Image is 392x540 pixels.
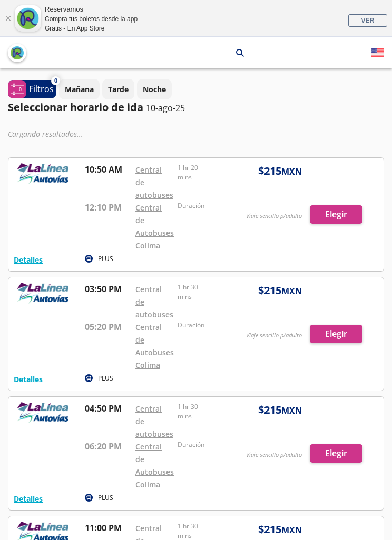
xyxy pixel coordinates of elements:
p: PLUS [98,254,113,264]
button: Noche [137,79,172,99]
button: Tarde [102,79,134,99]
a: VER [348,14,387,27]
a: Cerrar [5,15,11,22]
p: Tarde [108,84,129,95]
p: PLUS [98,374,113,383]
p: 10-ago-25 [146,102,185,114]
p: Mañana [65,84,94,95]
p: PLUS [98,493,113,503]
p: Seleccionar horario de ida [8,99,143,115]
a: Central de Autobuses Colima [135,203,174,251]
a: Central de Autobuses Colima [135,442,174,489]
button: Mañana [59,79,100,99]
button: Detalles [14,374,43,385]
p: Manzanillo [151,47,190,58]
a: Central de autobuses [135,284,173,319]
div: Compra tus boletos desde la app [45,14,138,24]
a: Central de Autobuses Colima [135,322,174,370]
span: 0 [54,76,57,85]
button: Detalles [14,254,43,265]
button: English [371,46,384,59]
p: Noche [143,84,166,95]
div: Reservamos [45,4,138,15]
span: VER [361,17,374,24]
a: Central de autobuses [135,404,173,439]
button: back [8,44,26,62]
a: Central de autobuses [135,165,173,200]
p: Colima [203,47,228,58]
em: Cargando resultados ... [8,129,83,139]
button: 0Filtros [8,80,56,98]
p: Filtros [29,83,54,95]
div: Gratis - En App Store [45,24,138,33]
button: Detalles [14,493,43,504]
